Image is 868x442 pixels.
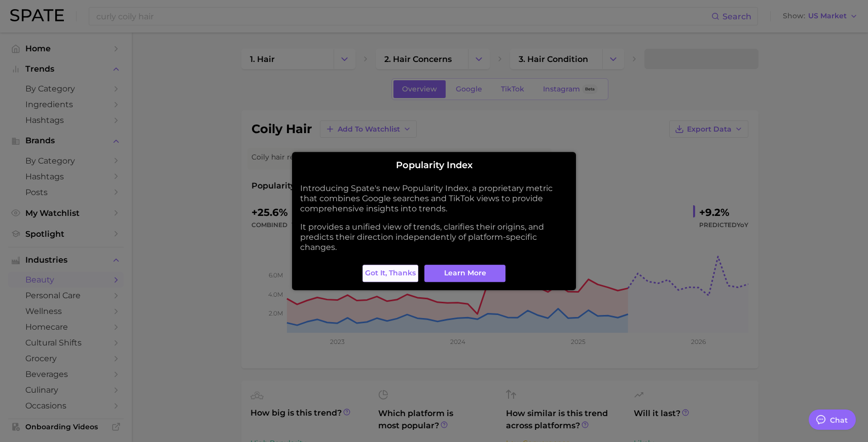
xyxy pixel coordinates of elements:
[365,269,416,277] span: Got it, thanks
[424,265,505,282] a: Learn More
[300,160,568,171] h2: Popularity Index
[300,183,568,214] p: Introducing Spate's new Popularity Index, a proprietary metric that combines Google searches and ...
[444,269,486,277] span: Learn More
[300,222,568,252] p: It provides a unified view of trends, clarifies their origins, and predicts their direction indep...
[363,265,418,282] button: Got it, thanks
